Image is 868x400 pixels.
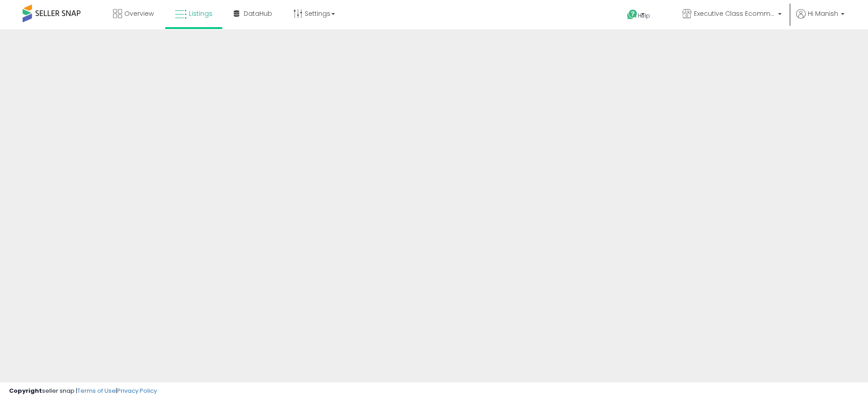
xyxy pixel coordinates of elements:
span: Hi Manish [808,9,838,18]
a: Hi Manish [796,9,844,29]
a: Help [620,2,668,29]
span: DataHub [244,9,272,18]
span: Listings [189,9,212,18]
a: Privacy Policy [117,386,157,395]
i: Get Help [627,9,638,20]
span: Help [638,12,650,19]
div: seller snap | | [9,387,157,395]
a: Terms of Use [77,386,116,395]
span: Executive Class Ecommerce Inc [694,9,775,18]
strong: Copyright [9,386,42,395]
span: Overview [124,9,154,18]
